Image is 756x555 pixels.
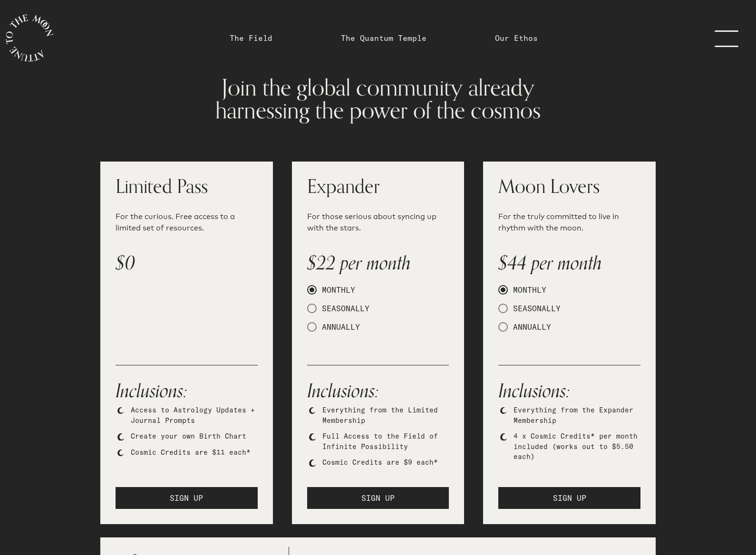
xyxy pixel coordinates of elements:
[192,76,563,122] h1: Join the global community already harnessing the power of the cosmos
[230,32,272,44] a: The Field
[317,322,360,332] span: ANNUALLY
[131,448,258,458] li: Cosmic Credits are $11 each*
[307,377,449,405] h2: Inclusions:
[514,405,640,426] li: Everything from the Expander Membership
[361,492,395,504] span: SIGN UP
[508,322,551,332] span: ANNUALLY
[116,177,258,196] h1: Limited Pass
[307,249,449,277] p: $22 per month
[307,487,449,509] button: SIGN UP
[508,285,546,295] span: MONTHLY
[514,431,640,462] li: 4 x Cosmic Credits* per month included (works out to $5.50 each)
[341,32,426,44] a: The Quantum Temple
[498,177,640,196] h1: Moon Lovers
[322,405,449,426] li: Everything from the Limited Membership
[322,458,449,468] li: Cosmic Credits are $9 each*
[322,431,449,452] li: Full Access to the Field of Infinite Possibility
[131,405,258,426] li: Access to Astrology Updates + Journal Prompts
[498,487,640,509] button: SIGN UP
[116,211,258,234] p: For the curious. Free access to a limited set of resources.
[307,211,449,234] p: For those serious about syncing up with the stars.
[498,211,640,234] p: For the truly committed to live in rhythm with the moon.
[508,304,561,313] span: SEASONALLY
[498,249,640,277] p: $44 per month
[116,249,258,277] p: $0
[317,304,369,313] span: SEASONALLY
[170,492,203,504] span: SIGN UP
[495,32,538,44] a: Our Ethos
[116,487,258,509] button: SIGN UP
[317,285,355,295] span: MONTHLY
[116,377,258,405] h2: Inclusions:
[553,492,586,504] span: SIGN UP
[131,431,258,442] li: Create your own Birth Chart
[498,377,640,405] h2: Inclusions:
[307,177,449,196] h1: Expander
